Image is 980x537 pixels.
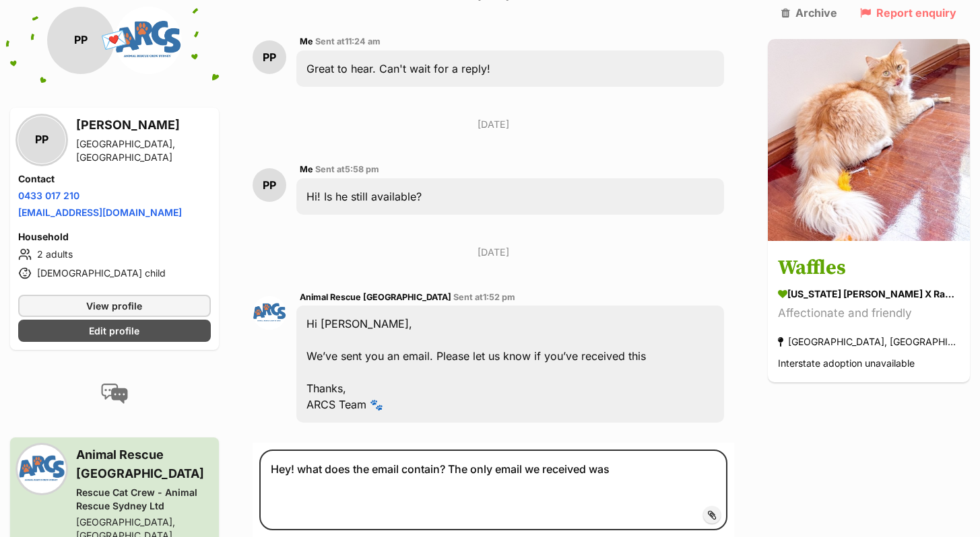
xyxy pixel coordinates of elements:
[453,292,515,302] span: Sent at
[300,36,313,46] span: Me
[253,117,734,131] p: [DATE]
[47,6,115,73] div: PP
[100,26,130,55] span: 💌
[253,40,286,74] div: PP
[345,36,381,46] span: 11:24 am
[18,189,79,201] a: 0433 017 210
[778,254,960,284] h3: Waffles
[768,39,970,241] img: Waffles
[253,245,734,259] p: [DATE]
[253,168,286,202] div: PP
[778,287,960,301] div: [US_STATE] [PERSON_NAME] x Ragdoll Mix Cat
[76,115,211,134] h3: [PERSON_NAME]
[778,305,960,323] div: Affectionate and friendly
[76,137,211,164] div: [GEOGRAPHIC_DATA], [GEOGRAPHIC_DATA]
[296,178,724,215] div: Hi! Is he still available?
[296,50,724,87] div: Great to hear. Can't wait for a reply!
[18,319,211,341] a: Edit profile
[300,164,313,174] span: Me
[101,383,128,403] img: conversation-icon-4a6f8262b818ee0b60e3300018af0b2d0b884aa5de6e9bcb8d3d4eeb1a70a7c4.svg
[778,333,960,351] div: [GEOGRAPHIC_DATA], [GEOGRAPHIC_DATA]
[296,306,724,423] div: Hi [PERSON_NAME], We’ve sent you an email. Please let us know if you’ve received this Thanks, ARC...
[860,7,956,19] a: Report enquiry
[76,485,211,512] div: Rescue Cat Crew - Animal Rescue Sydney Ltd
[768,244,970,383] a: Waffles [US_STATE] [PERSON_NAME] x Ragdoll Mix Cat Affectionate and friendly [GEOGRAPHIC_DATA], [...
[253,296,286,330] img: Animal Rescue Sydney profile pic
[86,298,142,312] span: View profile
[18,229,211,243] h4: Household
[345,164,379,174] span: 5:58 pm
[18,294,211,316] a: View profile
[18,116,65,163] div: PP
[18,264,211,281] li: [DEMOGRAPHIC_DATA] child
[18,172,211,185] h4: Contact
[89,323,139,337] span: Edit profile
[315,164,379,174] span: Sent at
[483,292,515,302] span: 1:52 pm
[18,246,211,262] li: 2 adults
[18,206,182,217] a: [EMAIL_ADDRESS][DOMAIN_NAME]
[300,292,451,302] span: Animal Rescue [GEOGRAPHIC_DATA]
[778,358,915,369] span: Interstate adoption unavailable
[781,7,837,19] a: Archive
[18,445,65,492] img: Rescue Cat Crew - Animal Rescue Sydney Ltd profile pic
[315,36,381,46] span: Sent at
[76,445,211,482] h3: Animal Rescue [GEOGRAPHIC_DATA]
[115,6,182,73] img: Rescue Cat Crew - Animal Rescue Sydney Ltd profile pic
